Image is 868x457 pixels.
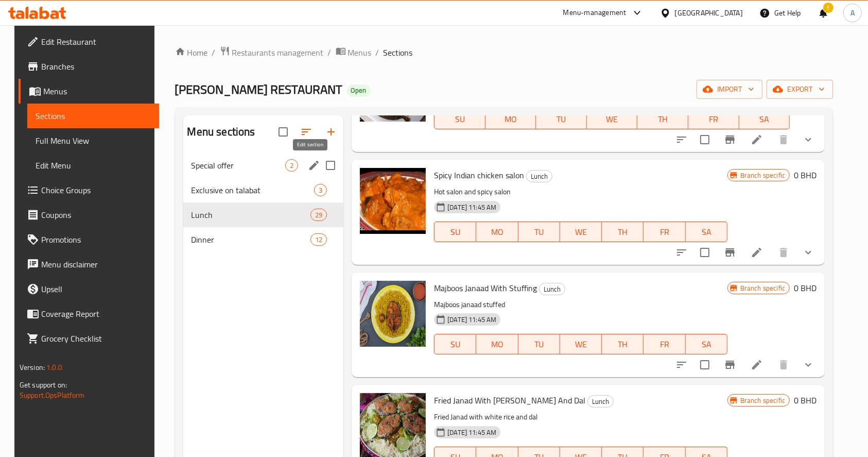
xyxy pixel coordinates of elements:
button: FR [688,109,739,129]
span: [DATE] 11:45 AM [443,315,500,325]
li: / [328,46,332,59]
span: 2 [286,161,298,171]
span: TU [523,337,556,352]
button: TU [536,109,587,129]
a: Sections [27,104,160,128]
button: MO [485,109,536,129]
a: Edit Restaurant [19,29,160,54]
button: FR [644,334,685,354]
span: Edit Restaurant [41,36,151,48]
span: [DATE] 11:45 AM [443,428,500,437]
span: 29 [311,210,326,220]
a: Edit menu item [751,133,763,146]
button: SA [739,109,790,129]
div: Menu-management [563,7,627,19]
span: MO [490,112,532,127]
button: SU [434,222,476,242]
span: Version: [20,361,45,374]
a: Grocery Checklist [19,326,160,351]
span: Dinner [192,233,310,246]
button: WE [587,109,638,129]
div: Dinner12 [183,227,344,252]
svg: Show Choices [802,246,814,259]
button: MO [476,334,518,354]
img: Majboos Janaad With Stuffing [360,281,426,347]
span: Coupons [41,209,151,221]
span: Sections [36,110,151,122]
a: Menu disclaimer [19,252,160,277]
nav: Menu sections [183,149,344,256]
span: Select to update [694,242,716,263]
li: / [376,46,379,59]
div: [GEOGRAPHIC_DATA] [675,7,743,19]
span: Exclusive on talabat [192,184,315,196]
a: Support.OpsPlatform [20,388,85,402]
button: delete [771,352,796,377]
span: WE [564,337,598,352]
h2: Menu sections [187,124,255,140]
button: sort-choices [669,240,694,265]
span: Open [347,86,371,95]
span: SA [743,112,786,127]
div: Lunch [587,395,614,408]
button: TU [518,334,560,354]
span: Branch specific [736,171,789,180]
button: show more [796,240,821,265]
span: Lunch [588,396,613,408]
button: sort-choices [669,127,694,152]
span: Menus [43,85,151,97]
span: SA [690,337,723,352]
span: TH [606,225,639,240]
span: 1.0.0 [46,361,62,374]
p: Majboos janaad stuffed [434,298,727,311]
span: Branch specific [736,396,789,405]
button: show more [796,352,821,377]
span: Lunch [192,209,310,221]
h6: 0 BHD [794,281,817,295]
button: export [767,80,833,99]
button: SA [686,334,727,354]
span: Majboos Janaad With Stuffing [434,280,537,296]
span: FR [692,112,735,127]
button: delete [771,240,796,265]
span: Select to update [694,354,716,376]
span: Lunch [527,171,552,182]
div: Exclusive on talabat3 [183,178,344,202]
a: Full Menu View [27,128,160,153]
a: Upsell [19,277,160,301]
a: Edit Menu [27,153,160,178]
span: Fried Janad With [PERSON_NAME] And Dal [434,393,585,408]
p: Hot salon and spicy salon [434,185,727,198]
button: Add section [319,120,343,144]
span: [PERSON_NAME] RESTAURANT [175,78,343,101]
span: Lunch [540,283,565,295]
button: Branch-specific-item [718,352,742,377]
h6: 0 BHD [794,168,817,182]
span: TU [540,112,583,127]
button: TH [637,109,688,129]
span: MO [480,337,514,352]
span: TH [606,337,639,352]
span: Sort sections [294,120,319,144]
nav: breadcrumb [175,46,834,59]
span: Menus [348,46,372,59]
div: items [314,184,327,196]
span: Branches [41,60,151,73]
button: import [697,80,762,99]
span: Upsell [41,283,151,295]
img: Spicy Indian chicken salon [360,168,426,234]
span: Full Menu View [36,134,151,147]
span: MO [480,225,514,240]
span: SU [439,225,472,240]
button: MO [476,222,518,242]
span: export [775,83,825,96]
span: Branch specific [736,283,789,293]
span: 3 [315,185,326,195]
span: Promotions [41,233,151,246]
button: Branch-specific-item [718,127,742,152]
span: SU [439,112,481,127]
button: SU [434,334,476,354]
span: [DATE] 11:45 AM [443,202,500,212]
span: 12 [311,235,326,245]
button: FR [644,222,685,242]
